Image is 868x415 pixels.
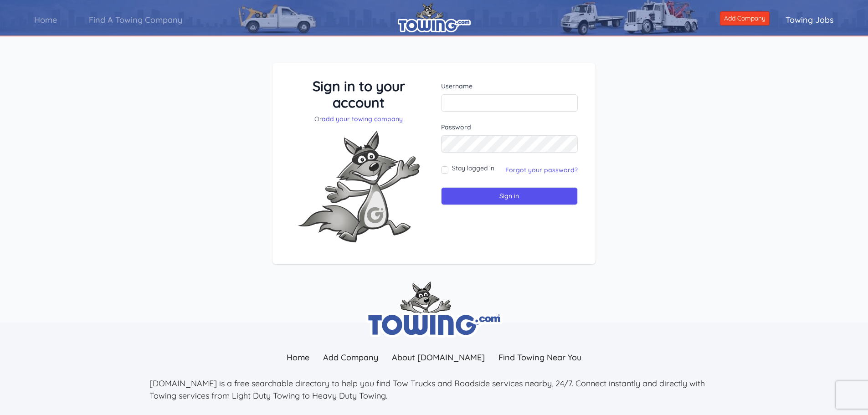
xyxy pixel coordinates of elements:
a: Add Company [720,11,770,26]
h3: Sign in to your account [290,78,427,111]
a: Add Company [316,348,385,367]
img: logo.png [398,2,471,32]
label: Password [441,123,578,132]
img: towing [366,282,503,338]
input: Sign in [441,187,578,205]
a: add your towing company [322,115,403,123]
a: Home [18,7,73,33]
a: Home [280,348,316,367]
a: About [DOMAIN_NAME] [385,348,492,367]
a: Towing Jobs [770,7,850,33]
a: Forgot your password? [505,166,578,174]
label: Stay logged in [452,164,494,173]
p: Or [290,114,427,123]
img: Fox-Excited.png [290,123,427,250]
a: Find A Towing Company [73,7,198,33]
p: [DOMAIN_NAME] is a free searchable directory to help you find Tow Trucks and Roadside services ne... [149,377,719,402]
a: Find Towing Near You [492,348,588,367]
label: Username [441,82,578,91]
